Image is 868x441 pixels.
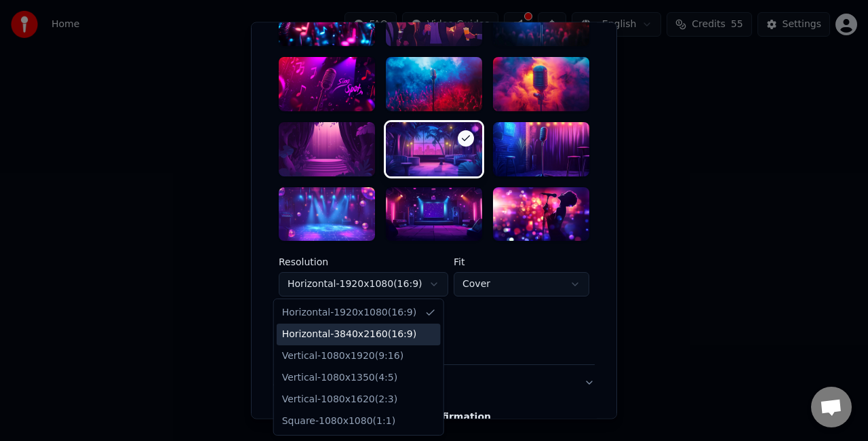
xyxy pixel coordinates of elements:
div: Horizontal - 3840 x 2160 ( 16 : 9 ) [282,328,417,341]
div: Vertical - 1080 x 1620 ( 2 : 3 ) [282,393,398,406]
div: Square - 1080 x 1080 ( 1 : 1 ) [282,415,395,428]
div: Vertical - 1080 x 1920 ( 9 : 16 ) [282,349,403,363]
div: Horizontal - 1920 x 1080 ( 16 : 9 ) [282,306,417,320]
div: Vertical - 1080 x 1350 ( 4 : 5 ) [282,371,398,385]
